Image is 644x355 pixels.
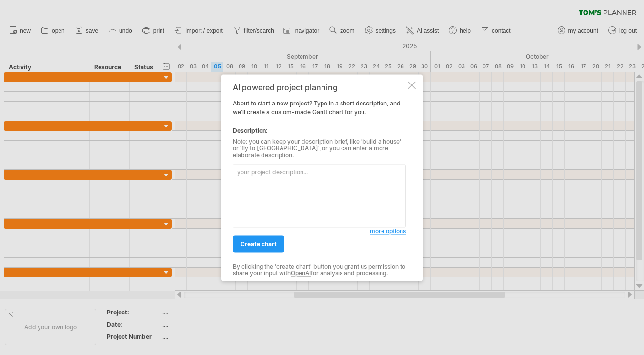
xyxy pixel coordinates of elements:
[233,83,406,272] div: About to start a new project? Type in a short description, and we'll create a custom-made Gantt c...
[370,227,406,236] a: more options
[233,83,406,92] div: AI powered project planning
[291,270,311,277] a: OpenAI
[233,126,406,135] div: Description:
[233,235,284,252] a: create chart
[233,263,406,277] div: By clicking the 'create chart' button you grant us permission to share your input with for analys...
[233,138,406,159] div: Note: you can keep your description brief, like 'build a house' or 'fly to [GEOGRAPHIC_DATA]', or...
[370,228,406,235] span: more options
[241,240,277,248] span: create chart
